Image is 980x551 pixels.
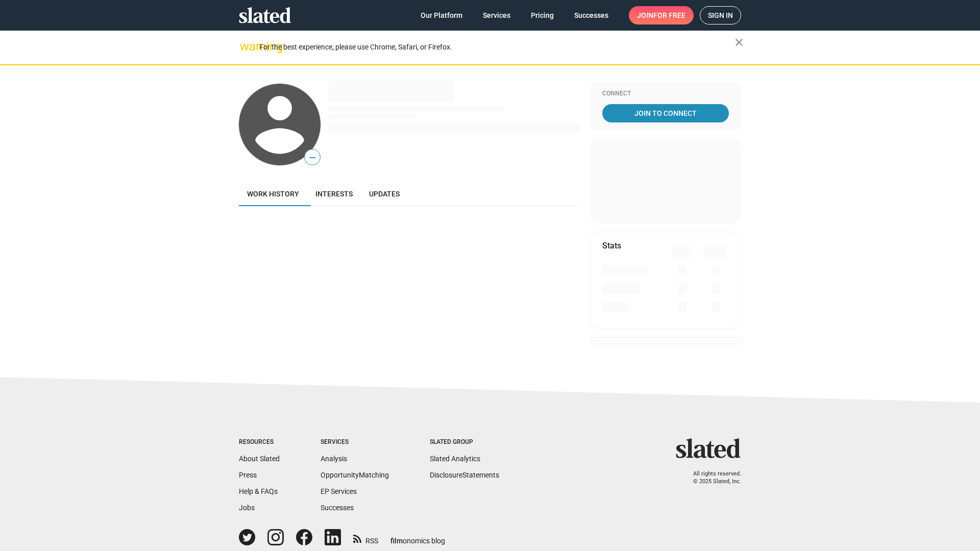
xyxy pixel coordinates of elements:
a: Slated Analytics [430,455,480,463]
span: Join To Connect [604,104,727,122]
p: All rights reserved. © 2025 Slated, Inc. [682,470,741,485]
a: Jobs [239,504,255,512]
div: For the best experience, please use Chrome, Safari, or Firefox. [259,40,735,54]
a: filmonomics blog [390,528,445,546]
div: Resources [239,438,280,446]
a: About Slated [239,455,280,463]
a: Pricing [523,6,562,24]
a: Join To Connect [602,104,729,122]
mat-icon: warning [240,40,252,53]
div: Slated Group [430,438,499,446]
a: Press [239,471,257,479]
span: Sign in [708,7,733,24]
a: RSS [353,530,378,546]
a: DisclosureStatements [430,471,499,479]
span: Our Platform [421,6,462,24]
a: Sign in [700,6,741,24]
span: Interests [315,190,353,198]
a: Services [475,6,519,24]
a: Work history [239,182,307,206]
a: Our Platform [412,6,471,24]
span: Updates [369,190,400,198]
span: Work history [247,190,299,198]
span: Successes [574,6,608,24]
div: Services [321,438,389,446]
a: EP Services [321,487,357,495]
a: Successes [321,504,354,512]
mat-card-title: Stats [602,240,621,251]
a: Analysis [321,455,347,463]
a: Successes [566,6,617,24]
mat-icon: close [733,36,745,48]
div: Connect [602,90,729,98]
a: Updates [361,182,408,206]
span: Join [637,6,685,24]
span: for free [653,6,685,24]
span: — [305,151,320,164]
a: Interests [307,182,361,206]
span: film [390,537,403,545]
a: Joinfor free [629,6,694,24]
span: Pricing [531,6,554,24]
span: Services [483,6,510,24]
a: Help & FAQs [239,487,278,495]
a: OpportunityMatching [321,471,389,479]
